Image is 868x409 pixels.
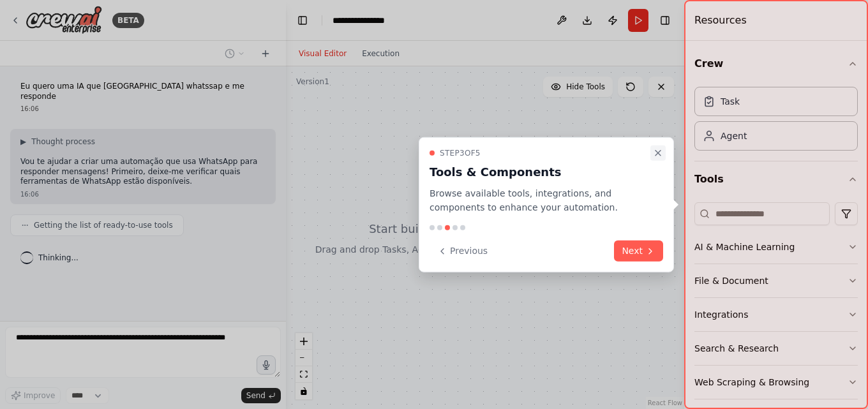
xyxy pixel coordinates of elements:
[294,11,311,29] button: Hide left sidebar
[430,186,648,215] p: Browse available tools, integrations, and components to enhance your automation.
[430,241,495,262] button: Previous
[614,241,663,262] button: Next
[430,163,648,181] h3: Tools & Components
[440,147,481,158] span: Step 3 of 5
[650,145,666,160] button: Close walkthrough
